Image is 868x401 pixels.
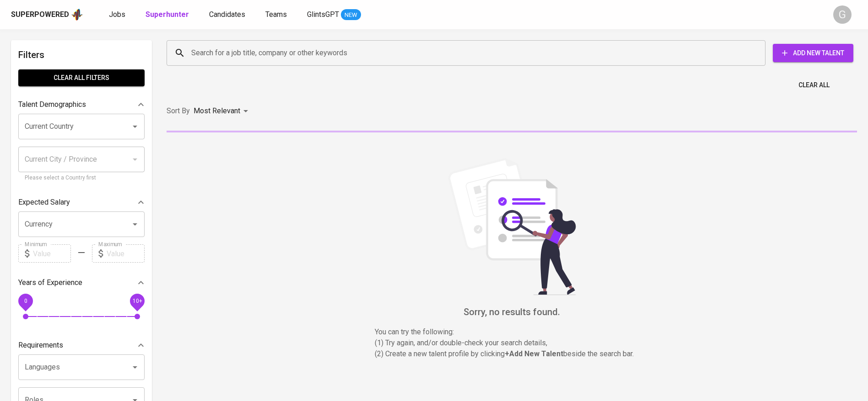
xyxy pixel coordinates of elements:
span: 10+ [132,298,142,304]
span: NEW [341,11,361,20]
h6: Filters [18,47,145,62]
p: Years of Experience [18,277,82,288]
button: Clear All [795,77,833,94]
div: Requirements [18,336,145,354]
p: Requirements [18,340,63,351]
button: Open [129,218,141,231]
span: Jobs [109,10,125,19]
button: Add New Talent [773,44,853,62]
a: Superhunter [146,9,191,21]
span: Add New Talent [780,47,846,59]
div: G [833,5,852,24]
span: 0 [24,298,27,304]
button: Clear All filters [18,69,145,86]
p: (2) Create a new talent profile by clicking beside the search bar. [375,348,649,359]
span: GlintsGPT [307,10,339,19]
div: Years of Experience [18,274,145,292]
h6: Sorry, no results found. [167,305,857,319]
img: app logo [71,8,83,21]
button: Open [129,361,141,374]
a: Teams [265,9,289,21]
a: Jobs [109,9,127,21]
button: Open [129,120,141,133]
a: Candidates [209,9,247,21]
input: Value [107,244,145,263]
p: Sort By [167,106,190,116]
img: file_searching.svg [443,158,581,295]
a: GlintsGPT NEW [307,9,361,21]
div: Most Relevant [194,103,251,120]
div: Superpowered [11,10,69,20]
div: Talent Demographics [18,95,145,114]
p: Please select a Country first [25,174,138,183]
a: Superpoweredapp logo [11,8,83,21]
div: Expected Salary [18,193,145,211]
b: + Add New Talent [505,349,563,358]
p: Expected Salary [18,197,70,208]
span: Clear All [798,79,830,91]
b: Superhunter [146,10,189,19]
p: Talent Demographics [18,99,86,110]
span: Candidates [209,10,245,19]
span: Clear All filters [26,72,137,84]
p: You can try the following : [375,327,649,338]
p: Most Relevant [194,106,240,116]
input: Value [33,244,71,263]
p: (1) Try again, and/or double-check your search details, [375,338,649,348]
span: Teams [265,10,287,19]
